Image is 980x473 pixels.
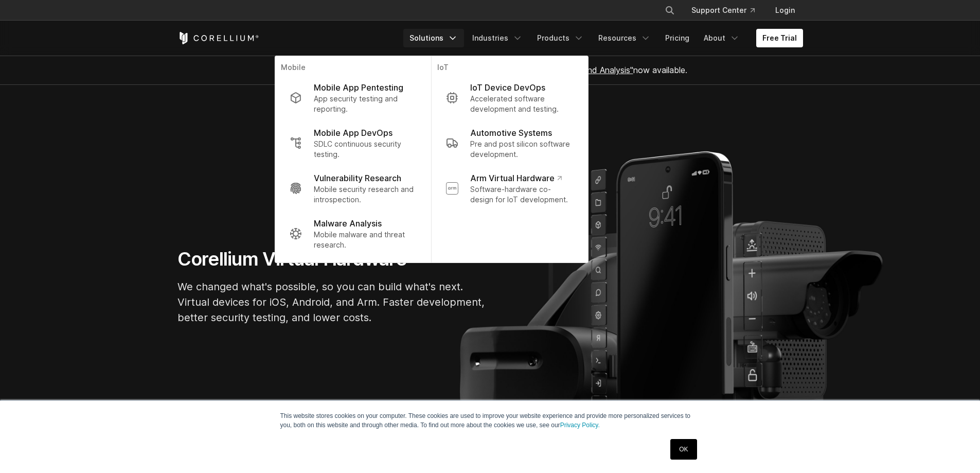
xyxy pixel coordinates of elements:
p: Vulnerability Research [314,172,401,184]
p: Pre and post silicon software development. [470,139,573,160]
p: Software-hardware co-design for IoT development. [470,184,573,205]
p: This website stores cookies on your computer. These cookies are used to improve your website expe... [280,411,700,430]
a: Privacy Policy. [560,422,600,429]
a: Login [767,1,803,20]
p: We changed what's possible, so you can build what's next. Virtual devices for iOS, Android, and A... [177,279,486,325]
a: Automotive Systems Pre and post silicon software development. [437,120,581,166]
h1: Corellium Virtual Hardware [177,248,486,271]
a: Mobile App Pentesting App security testing and reporting. [281,75,424,120]
a: About [698,29,746,47]
a: Resources [592,29,657,47]
a: Mobile App DevOps SDLC continuous security testing. [281,120,424,166]
p: IoT Device DevOps [470,81,545,94]
p: SDLC continuous security testing. [314,139,416,160]
a: Corellium Home [177,32,259,44]
a: Arm Virtual Hardware Software-hardware co-design for IoT development. [437,166,581,211]
p: Mobile App Pentesting [314,81,403,94]
p: Automotive Systems [470,127,552,139]
a: Products [531,29,590,47]
div: Navigation Menu [403,29,803,47]
p: Mobile App DevOps [314,127,393,139]
a: IoT Device DevOps Accelerated software development and testing. [437,75,581,120]
a: Free Trial [756,29,803,47]
p: App security testing and reporting. [314,94,416,114]
a: OK [670,439,697,460]
p: IoT [437,62,581,75]
p: Mobile malware and threat research. [314,230,416,250]
p: Arm Virtual Hardware [470,172,561,184]
p: Accelerated software development and testing. [470,94,573,114]
button: Search [661,1,679,20]
div: Navigation Menu [652,1,803,20]
p: Mobile [281,62,424,75]
a: Malware Analysis Mobile malware and threat research. [281,211,424,256]
p: Malware Analysis [314,217,382,230]
a: Solutions [403,29,464,47]
a: Industries [466,29,529,47]
a: Support Center [683,1,763,20]
a: Pricing [659,29,696,47]
a: Vulnerability Research Mobile security research and introspection. [281,166,424,211]
p: Mobile security research and introspection. [314,184,416,205]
